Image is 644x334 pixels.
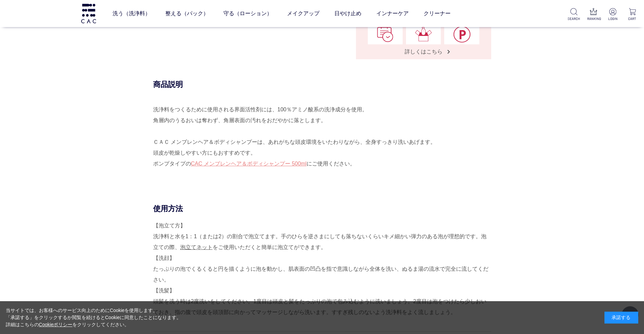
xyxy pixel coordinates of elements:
div: 使用方法 [153,204,491,214]
a: 整える（パック） [165,4,209,23]
a: 日やけ止め [334,4,361,23]
a: 守る（ローション） [223,4,272,23]
a: Cookieポリシー [39,322,73,327]
a: LOGIN [606,8,619,21]
a: インナーケア [376,4,409,23]
a: 洗う（洗浄料） [113,4,150,23]
a: CART [626,8,639,21]
a: クリーナー [424,4,451,23]
img: ポイントが貯まる [453,26,471,43]
div: 【泡立て方】 洗浄料と水を1：1（または2）の割合で泡立てます。手のひらを逆さまにしても落ちないくらいキメ細かい弾力のある泡が理想的です。泡立ての際、 をご使用いただくと簡単に泡立てができます。... [153,220,491,318]
div: 洗浄料をつくるために使用される界面活性剤には、100％アミノ酸系の洗浄成分を使用。 角層内のうるおいは奪わず、角層表面の汚れをおだやかに落とします。 ＣＡＣ メンブレンヘア＆ボディシャンプーは、... [153,104,491,180]
a: CAC メンブレンヘア＆ボディシャンプー 500ml [191,161,307,166]
div: 承諾する [604,312,638,324]
a: メイクアップ [287,4,319,23]
span: 詳しくはこちら [398,48,449,55]
div: 当サイトでは、お客様へのサービス向上のためにCookieを使用します。 「承諾する」をクリックするか閲覧を続けるとCookieに同意したことになります。 詳細はこちらの をクリックしてください。 [6,307,182,328]
p: RANKING [587,16,600,21]
a: RANKING [587,8,600,21]
div: 商品説明 [153,80,491,89]
p: LOGIN [606,16,619,21]
p: SEARCH [568,16,580,21]
a: SEARCH [568,8,580,21]
img: logo [80,4,97,23]
p: CART [626,16,639,21]
a: 泡立てネット [180,244,213,250]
